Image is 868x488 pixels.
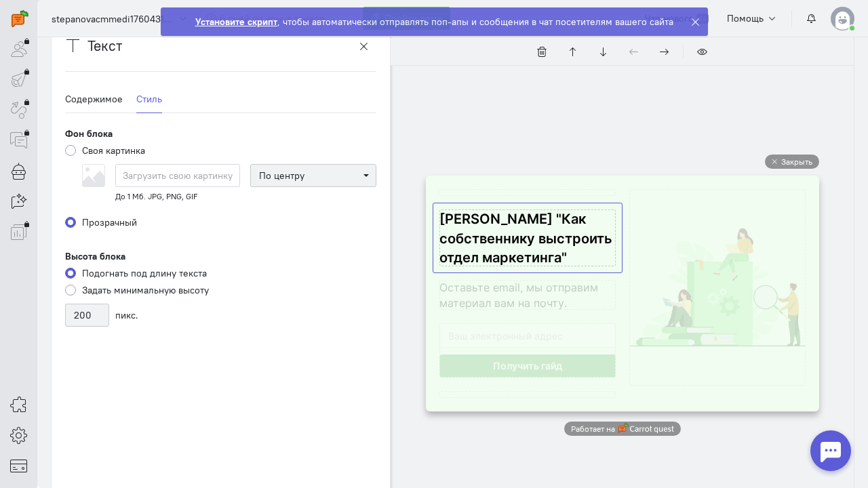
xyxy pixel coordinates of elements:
[719,7,785,30] button: Помощь
[87,38,122,54] h3: Текст
[123,169,233,182] span: Загрузить свою картинку
[571,423,615,434] span: Работает на
[65,127,113,140] label: Фон блока
[115,190,240,202] small: До 1 Мб. JPG, PNG, GIF
[195,16,277,28] strong: Установите скрипт
[195,15,673,28] div: , чтобы автоматически отправлять поп-апы и сообщения в чат посетителям вашего сайта
[82,216,137,229] label: Прозрачный
[65,249,125,263] label: Высота блока
[52,12,174,26] span: stepanovacmmedi1760431621
[65,85,123,113] a: Содержимое
[781,156,812,167] span: Закрыть
[136,85,162,113] a: Стиль
[250,164,376,187] span: Select box activate
[115,309,138,321] span: Пикс.
[82,164,105,187] img: image-placeholder.svg
[727,12,764,24] span: Помощь
[259,169,304,182] span: По центру
[82,144,145,157] label: Своя картинка
[831,7,854,30] img: default-v4.png
[44,6,195,30] button: stepanovacmmedi1760431621
[618,423,674,434] img: carrot-logo.svg
[12,10,28,27] img: carrot-quest.svg
[82,266,207,280] label: Подогнать под длину текста
[82,283,209,297] label: Задать минимальную высоту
